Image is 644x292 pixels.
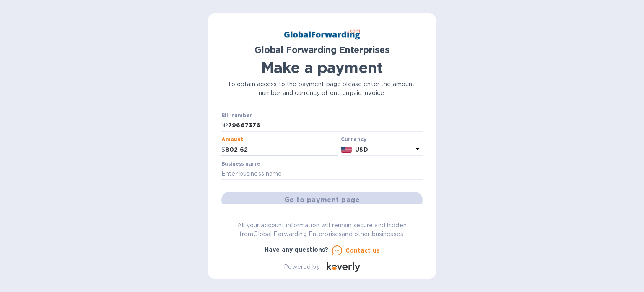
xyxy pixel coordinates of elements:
[341,136,367,142] b: Currency
[221,221,423,239] p: All your account information will remain secure and hidden from Global Forwarding Enterprises and...
[254,45,390,55] b: Global Forwarding Enterprises
[221,113,252,118] label: Bill number
[341,147,352,153] img: USD
[221,80,423,97] p: To obtain access to the payment page please enter the amount, number and currency of one unpaid i...
[355,146,368,153] b: USD
[221,121,228,130] p: №
[221,161,260,166] label: Business name
[284,263,319,271] p: Powered by
[221,59,423,76] h1: Make a payment
[221,137,243,142] label: Amount
[345,247,380,254] u: Contact us
[221,168,423,180] input: Enter business name
[221,145,225,154] p: $
[228,119,423,132] input: Enter bill number
[225,143,338,156] input: 0.00
[265,246,329,253] b: Have any questions?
